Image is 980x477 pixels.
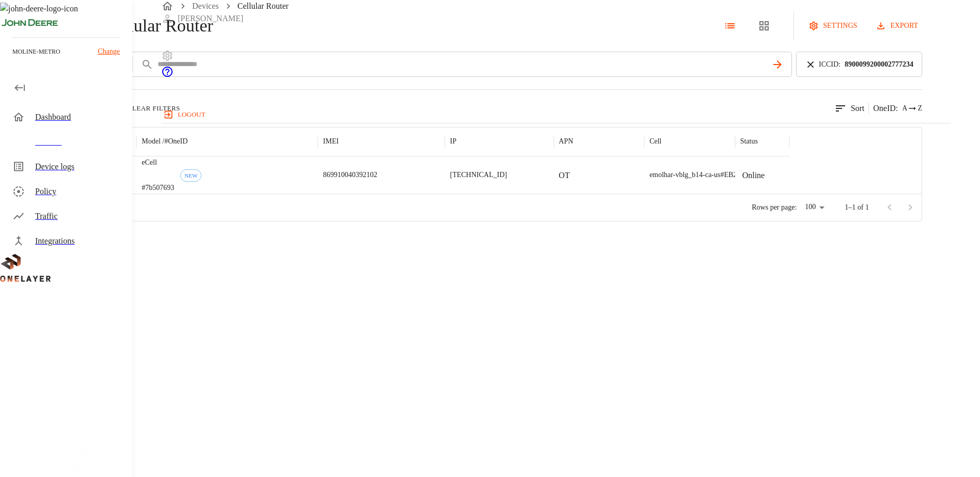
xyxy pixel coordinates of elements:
[161,71,174,79] span: Support Portal
[801,200,828,215] div: 100
[740,136,758,147] p: Status
[178,12,243,25] p: [PERSON_NAME]
[559,136,573,147] p: APN
[180,169,201,182] div: First seen: 10/09/2025 07:40:25 AM
[752,202,797,213] p: Rows per page:
[161,106,209,123] button: logout
[720,171,827,179] span: #EB211311833::NOKIA::FW2QQD
[142,157,174,168] p: eCell
[161,106,951,123] a: logout
[323,136,338,147] p: IMEI
[192,2,219,10] a: Devices
[649,136,661,147] p: Cell
[450,136,456,147] p: IP
[142,136,188,147] p: Model /
[323,170,377,180] p: 869910040392102
[450,170,507,180] p: [TECHNICAL_ID]
[181,172,201,179] span: NEW
[161,71,174,79] a: onelayer-support
[845,202,869,213] p: 1–1 of 1
[559,169,570,182] p: OT
[742,169,765,182] p: Online
[164,137,188,145] span: # OneID
[142,183,174,193] p: #7b507693
[649,171,720,179] span: emolhar-vblg_b14-ca-us
[214,232,250,247] div: MultiTech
